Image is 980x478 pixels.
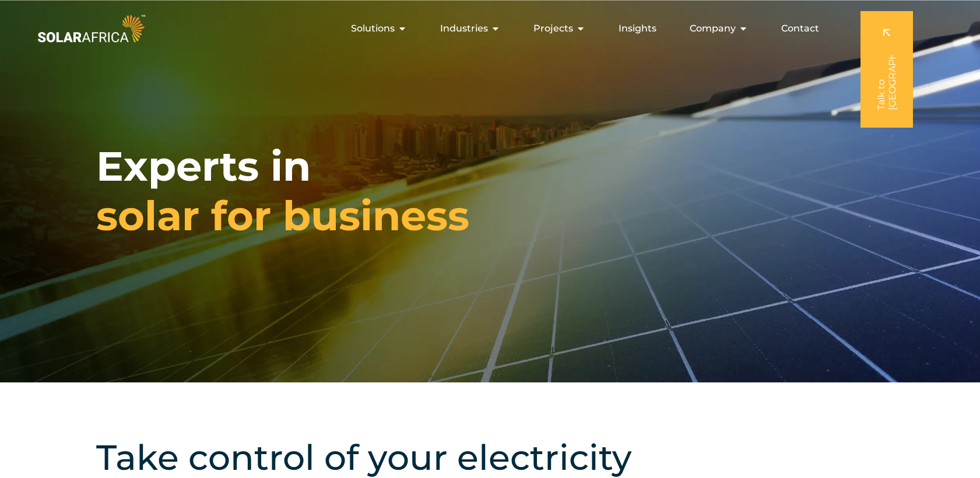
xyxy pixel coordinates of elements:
a: Insights [619,22,656,36]
nav: Menu [147,17,828,40]
h1: Experts in [96,142,469,241]
span: solar for business [96,191,469,241]
span: Company [690,22,736,36]
div: Menu Toggle [147,17,828,40]
span: Projects [533,22,573,36]
span: Solutions [351,22,395,36]
a: Contact [781,22,819,36]
span: Industries [440,22,488,36]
